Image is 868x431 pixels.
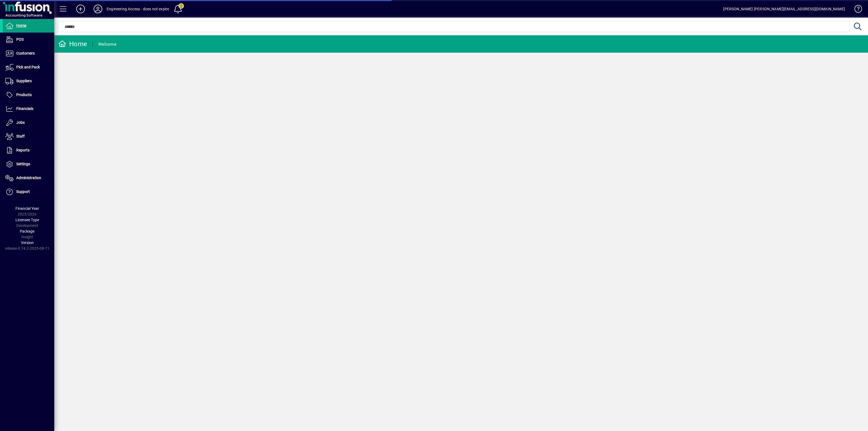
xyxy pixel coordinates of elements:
[3,171,54,185] a: Administration
[16,176,41,180] span: Administration
[16,162,30,166] span: Settings
[3,130,54,143] a: Staff
[16,106,33,111] span: Financials
[58,40,87,48] div: Home
[16,51,35,55] span: Customers
[3,116,54,129] a: Jobs
[3,185,54,199] a: Support
[72,4,89,14] button: Add
[3,102,54,116] a: Financials
[15,218,39,222] span: Licensee Type
[3,157,54,171] a: Settings
[16,65,40,69] span: Pick and Pack
[16,79,32,83] span: Suppliers
[3,74,54,88] a: Suppliers
[20,229,34,233] span: Package
[98,40,116,49] div: Welcome
[16,93,32,97] span: Products
[3,33,54,46] a: POS
[21,240,34,245] span: Version
[107,5,169,13] div: Engineering Access - does not expire
[723,5,845,13] div: [PERSON_NAME] [PERSON_NAME][EMAIL_ADDRESS][DOMAIN_NAME]
[89,4,107,14] button: Profile
[16,189,30,194] span: Support
[16,148,30,152] span: Reports
[15,206,39,211] span: Financial Year
[16,134,25,138] span: Staff
[16,120,25,125] span: Jobs
[3,88,54,102] a: Products
[3,144,54,157] a: Reports
[16,23,26,28] span: Home
[16,37,24,42] span: POS
[850,1,861,19] a: Knowledge Base
[3,47,54,60] a: Customers
[3,61,54,74] a: Pick and Pack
